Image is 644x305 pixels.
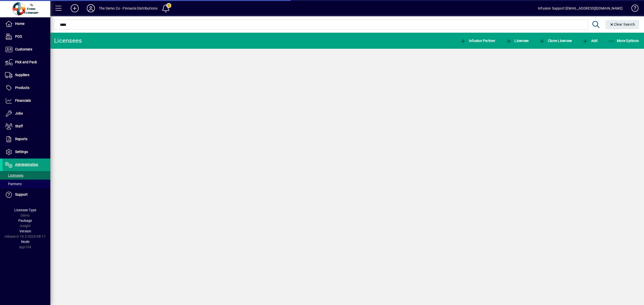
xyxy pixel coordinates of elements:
[15,73,29,77] span: Suppliers
[539,39,572,43] span: Clone Licensee
[628,1,638,17] a: Knowledge Base
[15,192,28,196] span: Support
[3,133,50,145] a: Reports
[15,98,31,103] span: Financials
[5,182,22,186] span: Partners
[15,60,37,64] span: Pick and Pack
[3,107,50,120] a: Jobs
[21,240,29,244] span: Node
[15,34,22,38] span: POS
[459,36,497,45] button: Infusion Partner
[538,36,573,45] button: Clone Licensee
[99,4,157,12] div: The Demo Co - Pinnacle Distributions
[610,22,635,26] span: Clear Search
[3,82,50,94] a: Products
[581,36,599,45] button: Add
[460,39,495,43] span: Infusion Partner
[15,86,29,90] span: Products
[18,219,32,223] span: Package
[3,69,50,81] a: Suppliers
[15,124,23,128] span: Staff
[608,39,639,43] span: More Options
[3,188,50,201] a: Support
[15,47,32,51] span: Customers
[3,18,50,30] a: Home
[67,4,83,13] button: Add
[607,36,640,45] button: More Options
[14,208,36,212] span: Licensee Type
[582,39,597,43] span: Add
[606,20,639,29] button: Clear
[538,4,623,12] div: Infusion Support [EMAIL_ADDRESS][DOMAIN_NAME]
[3,180,50,188] a: Partners
[54,37,82,45] div: Licensees
[15,150,28,154] span: Settings
[3,43,50,56] a: Customers
[15,22,24,26] span: Home
[3,171,50,180] a: Licensees
[506,39,529,43] span: Licensee
[505,36,530,45] button: Licensee
[15,111,23,115] span: Jobs
[83,4,99,13] button: Profile
[19,229,31,233] span: Version
[3,56,50,69] a: Pick and Pack
[3,146,50,158] a: Settings
[3,94,50,107] a: Financials
[15,163,38,167] span: Administration
[3,30,50,43] a: POS
[5,173,23,177] span: Licensees
[3,120,50,133] a: Staff
[15,137,27,141] span: Reports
